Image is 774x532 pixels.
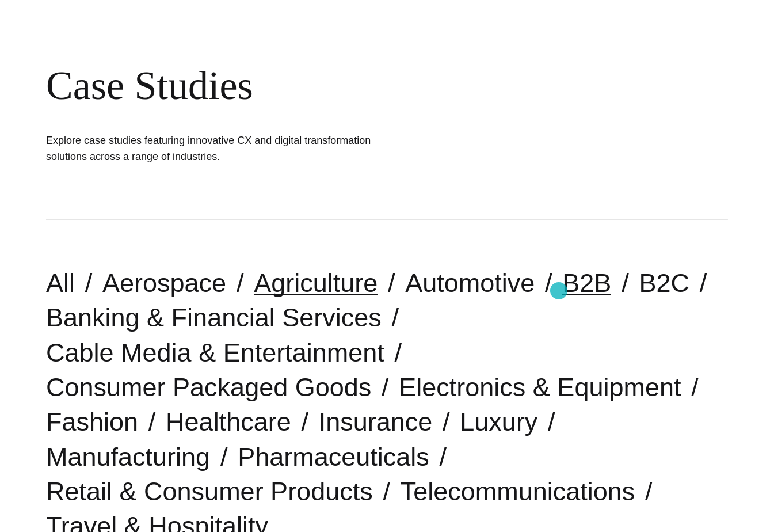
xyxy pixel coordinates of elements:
a: B2C [639,268,689,298]
h1: Explore case studies featuring innovative CX and digital transformation solutions across a range ... [46,132,391,165]
a: B2B [562,268,611,298]
a: Retail & Consumer Products [46,477,373,506]
div: Case Studies [46,62,702,109]
a: Electronics & Equipment [399,373,681,402]
a: Luxury [460,407,537,436]
a: Pharmaceuticals [238,442,429,472]
a: Fashion [46,407,138,436]
a: Consumer Packaged Goods [46,373,371,402]
a: Banking & Financial Services [46,303,382,332]
a: Telecommunications [401,477,635,506]
a: Insurance [319,407,433,436]
a: Agriculture [254,268,378,298]
a: Automotive [405,268,535,298]
a: Cable Media & Entertainment [46,338,384,367]
a: Aerospace [102,268,226,298]
a: All [46,268,75,298]
a: Healthcare [166,407,291,436]
a: Manufacturing [46,442,210,472]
